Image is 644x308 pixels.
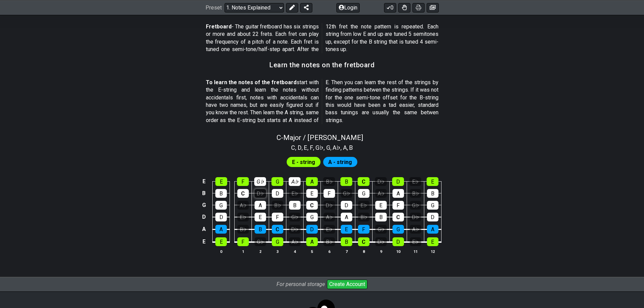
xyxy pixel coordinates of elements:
td: B [200,187,208,199]
th: 2 [252,248,269,255]
div: E [306,189,318,198]
strong: Fretboard [206,23,232,30]
div: F [272,213,283,221]
div: G [272,237,283,246]
div: B♭ [410,189,421,198]
div: G♭ [410,201,421,210]
span: C - Major / [PERSON_NAME] [277,134,363,142]
div: D [392,237,404,246]
button: Toggle Dexterity for all fretkits [398,3,410,12]
h3: Learn the notes on the fretboard [269,61,375,69]
div: A♭ [289,237,301,246]
div: G♭ [254,177,266,186]
td: G [200,199,208,211]
button: Edit Preset [286,3,298,12]
div: E♭ [237,213,249,221]
span: G [326,143,330,152]
div: C [306,201,318,210]
div: E [215,177,227,186]
div: E [375,201,387,210]
div: D [306,225,318,234]
th: 12 [424,248,441,255]
section: Scale pitch classes [288,142,356,152]
th: 5 [303,248,320,255]
div: G♭ [289,213,301,221]
i: For personal storage [277,281,325,287]
span: A [343,143,347,152]
span: A♭ [333,143,340,152]
div: C [358,237,369,246]
div: B [375,213,387,221]
div: D [272,189,283,198]
div: A [255,201,266,210]
th: 6 [320,248,338,255]
div: E [215,237,227,246]
div: B♭ [237,225,249,234]
div: E♭ [324,225,335,234]
div: D [341,201,352,210]
div: F [358,225,369,234]
div: A♭ [375,189,387,198]
td: D [200,211,208,223]
span: F [310,143,313,152]
span: E [304,143,307,152]
div: A♭ [237,201,249,210]
div: A [392,189,404,198]
span: , [340,143,343,152]
td: E [200,176,208,188]
button: Share Preset [300,3,312,12]
div: E [255,213,266,221]
div: B [215,189,227,198]
div: D♭ [375,177,387,186]
div: F [237,177,249,186]
div: B♭ [323,177,335,186]
th: 9 [372,248,389,255]
span: B [349,143,353,152]
div: C [358,177,369,186]
div: G [271,177,283,186]
div: D [392,177,404,186]
span: , [347,143,350,152]
div: E♭ [410,237,421,246]
strong: To learn the notes of the fretboard [206,79,297,86]
div: G♭ [375,225,387,234]
span: First enable full edit mode to edit [292,157,315,167]
div: F [324,189,335,198]
div: E♭ [289,189,301,198]
span: G♭ [315,143,324,152]
div: D♭ [255,189,266,198]
td: E [200,235,208,248]
span: D [298,143,302,152]
button: Create image [427,3,439,12]
div: B♭ [324,237,335,246]
div: E [427,237,438,246]
div: A [215,225,227,234]
div: C [272,225,283,234]
th: 10 [389,248,407,255]
span: C [291,143,295,152]
button: 0 [384,3,396,12]
div: G [427,201,438,210]
div: D♭ [410,213,421,221]
th: 4 [286,248,303,255]
th: 1 [234,248,252,255]
div: B [289,201,301,210]
th: 11 [407,248,424,255]
span: , [295,143,298,152]
span: First enable full edit mode to edit [328,157,352,167]
div: C [392,213,404,221]
div: G♭ [255,237,266,246]
div: E♭ [358,201,369,210]
div: G♭ [341,189,352,198]
div: A♭ [410,225,421,234]
th: 7 [338,248,355,255]
div: B [255,225,266,234]
button: Login [336,3,360,12]
div: A [341,213,352,221]
div: D [427,213,438,221]
div: F [237,237,249,246]
select: Preset [224,3,284,12]
span: , [330,143,333,152]
th: 3 [269,248,286,255]
div: G [306,213,318,221]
